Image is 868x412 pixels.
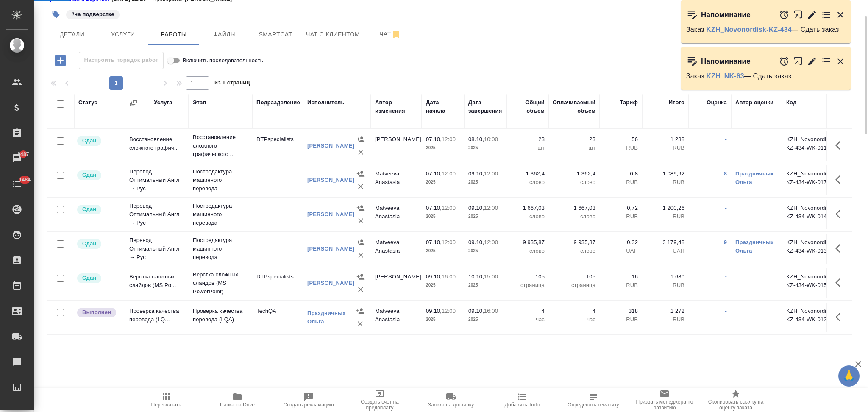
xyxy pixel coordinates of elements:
div: Автор изменения [375,98,417,115]
a: - [725,136,727,142]
button: Добавить тэг [47,5,65,24]
td: TechQA [252,303,303,332]
button: Добавить работу [49,52,72,69]
p: 0,8 [604,170,638,178]
td: KZH_Novonordisk-KZ-434-WK-017 [782,165,833,195]
button: Отложить [779,56,789,67]
div: Этап [193,98,206,107]
p: RUB [646,144,684,152]
div: Оплачиваемый объем [553,98,595,115]
p: 105 [553,273,595,281]
span: на подверстке [65,10,120,17]
p: UAH [604,247,638,255]
button: Назначить [354,236,367,249]
button: Удалить [354,317,367,330]
p: 12:00 [484,205,498,211]
p: 2025 [468,144,502,152]
div: Услуга [154,98,172,107]
p: 2025 [426,247,460,255]
p: 09.10, [468,308,484,314]
p: час [553,315,595,324]
td: DTPspecialists [252,268,303,298]
p: RUB [646,315,684,324]
p: 1 272 [646,307,684,315]
button: Открыть в новой вкладке [793,6,803,24]
p: 1 362,4 [511,170,545,178]
p: 318 [604,307,638,315]
button: Создать рекламацию [273,388,344,412]
p: 9 935,87 [511,238,545,247]
a: Праздничных Ольга [735,170,774,185]
p: 1 667,03 [553,204,595,212]
span: Заявка на доставку [428,402,474,408]
p: Сдан [82,239,96,248]
p: Напоминание [701,11,751,19]
p: 1 667,03 [511,204,545,212]
div: Подразделение [256,98,300,107]
p: 16:00 [442,273,456,280]
p: 2025 [426,281,460,290]
p: Выполнен [82,308,111,317]
span: Создать рекламацию [284,402,334,408]
td: Matveeva Anastasia [371,303,422,332]
p: Постредактура машинного перевода [193,167,248,193]
div: Менеджер проверил работу исполнителя, передает ее на следующий этап [76,238,121,250]
div: Автор оценки [735,98,773,107]
button: Редактировать [807,56,817,67]
p: 1 680 [646,273,684,281]
a: 8 [724,170,727,177]
td: DTPspecialists [252,131,303,161]
p: 08.10, [468,136,484,142]
p: 2025 [468,315,502,324]
div: Статус [78,98,97,107]
p: шт [511,144,545,152]
button: Назначить [354,133,367,146]
button: Здесь прячутся важные кнопки [830,307,851,327]
button: Определить тематику [558,388,629,412]
span: Чат [370,29,411,39]
p: Сдан [82,136,96,145]
p: 23 [553,135,595,144]
button: 🙏 [838,365,860,387]
button: Здесь прячутся важные кнопки [830,135,851,156]
button: Удалить [354,283,367,296]
td: Matveeva Anastasia [371,165,422,195]
p: 0,32 [604,238,638,247]
button: Создать счет на предоплату [344,388,415,412]
p: 2025 [426,144,460,152]
p: 12:00 [442,170,456,177]
td: KZH_Novonordisk-KZ-434-WK-012 [782,303,833,332]
a: [PERSON_NAME] [307,142,354,149]
td: [PERSON_NAME] [371,268,422,298]
td: [PERSON_NAME] [371,131,422,161]
div: Дата завершения [468,98,502,115]
button: Назначить [354,270,367,283]
span: Призвать менеджера по развитию [634,399,695,411]
p: 15:00 [484,273,498,280]
p: Сдан [82,274,96,282]
p: Сдан [82,171,96,179]
div: Исполнитель [307,98,345,107]
p: 09.10, [468,239,484,245]
p: Восстановление сложного графического ... [193,133,248,159]
span: Определить тематику [568,402,619,408]
p: 1 362,4 [553,170,595,178]
p: 3 179,48 [646,238,684,247]
p: 1 288 [646,135,684,144]
a: [PERSON_NAME] [307,211,354,217]
p: 07.10, [426,239,442,245]
p: RUB [646,212,684,221]
button: Перейти в todo [821,56,832,67]
p: 0,72 [604,204,638,212]
p: 12:00 [442,205,456,211]
span: Пересчитать [151,402,181,408]
p: 105 [511,273,545,281]
p: 09.10, [468,205,484,211]
p: 4 [511,307,545,315]
a: 1484 [2,173,32,195]
button: Скопировать ссылку на оценку заказа [700,388,771,412]
div: Общий объем [511,98,545,115]
span: 1484 [14,175,36,184]
button: Папка на Drive [202,388,273,412]
p: 07.10, [426,205,442,211]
